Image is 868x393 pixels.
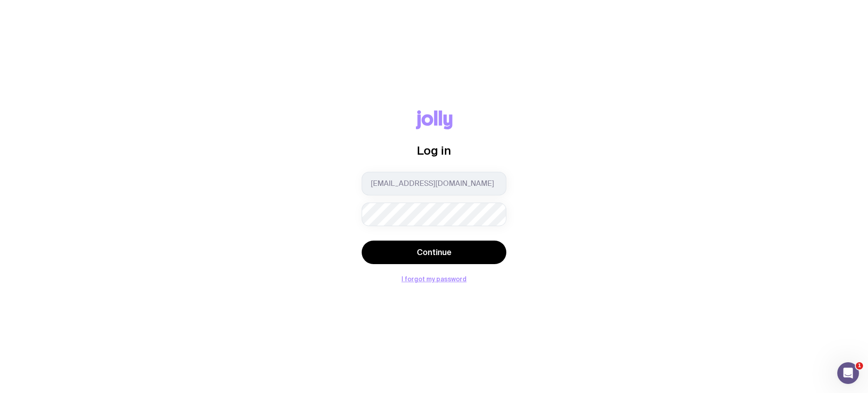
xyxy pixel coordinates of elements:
button: I forgot my password [401,275,467,283]
span: Continue [417,247,452,258]
span: Log in [417,144,451,157]
input: you@email.com [362,172,506,195]
button: Continue [362,241,506,264]
iframe: Intercom live chat [837,362,859,384]
span: 1 [856,362,863,369]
